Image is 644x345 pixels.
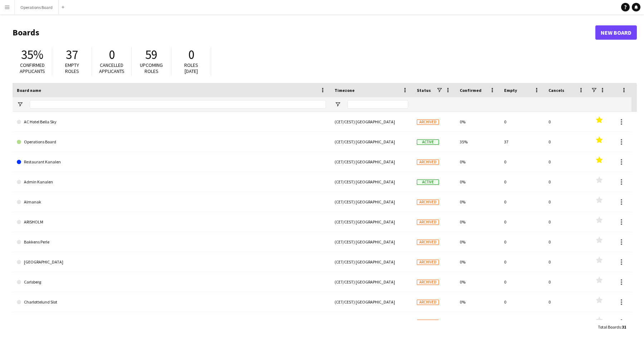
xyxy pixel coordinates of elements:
div: (CET/CEST) [GEOGRAPHIC_DATA] [330,152,413,172]
span: Confirmed applicants [20,62,45,74]
span: Total Boards [598,324,621,330]
div: 0% [455,292,500,312]
span: 35% [21,47,43,63]
span: Empty [504,88,517,93]
div: 0% [455,192,500,212]
div: 0 [500,312,544,332]
a: Restaurant Kanalen [17,152,326,172]
div: (CET/CEST) [GEOGRAPHIC_DATA] [330,272,413,292]
div: 0 [544,232,589,252]
span: Archived [417,159,439,165]
span: Active [417,179,439,185]
div: 0 [544,152,589,172]
div: 0% [455,252,500,272]
span: 0 [109,47,115,63]
div: 0 [500,192,544,212]
div: 0 [544,192,589,212]
span: Board name [17,88,41,93]
a: Operations Board [17,132,326,152]
span: Cancels [548,88,564,93]
div: 0% [455,232,500,252]
a: Bakkens Perle [17,232,326,252]
div: 0 [500,212,544,232]
div: 0% [455,312,500,332]
span: Archived [417,240,439,245]
input: Timezone Filter Input [347,100,408,109]
div: 0 [500,152,544,172]
span: Status [417,88,431,93]
div: 0% [455,172,500,192]
span: Archived [417,220,439,225]
span: Archived [417,300,439,305]
div: 0 [544,252,589,272]
div: (CET/CEST) [GEOGRAPHIC_DATA] [330,312,413,332]
div: (CET/CEST) [GEOGRAPHIC_DATA] [330,192,413,212]
div: : [598,320,626,334]
button: Open Filter Menu [335,101,341,108]
span: Cancelled applicants [99,62,125,74]
div: 0 [500,252,544,272]
a: [GEOGRAPHIC_DATA] [17,252,326,272]
div: 0% [455,212,500,232]
div: (CET/CEST) [GEOGRAPHIC_DATA] [330,292,413,312]
div: 0 [500,292,544,312]
span: Archived [417,199,439,205]
a: Firm Living [17,312,326,332]
div: (CET/CEST) [GEOGRAPHIC_DATA] [330,132,413,152]
div: 0 [544,172,589,192]
span: 0 [188,47,194,63]
div: 0 [500,112,544,132]
span: Upcoming roles [140,62,163,74]
span: Active [417,139,439,145]
a: Almanak [17,192,326,212]
div: 0 [544,312,589,332]
div: 0 [544,292,589,312]
div: (CET/CEST) [GEOGRAPHIC_DATA] [330,212,413,232]
a: Charlottelund Slot [17,292,326,312]
button: Operations Board [15,0,59,14]
a: ARISHOLM [17,212,326,232]
div: (CET/CEST) [GEOGRAPHIC_DATA] [330,232,413,252]
span: Timezone [335,88,355,93]
input: Board name Filter Input [30,100,326,109]
div: 0% [455,152,500,172]
div: 0 [544,112,589,132]
span: Archived [417,320,439,325]
a: AC Hotel Bella Sky [17,112,326,132]
div: (CET/CEST) [GEOGRAPHIC_DATA] [330,252,413,272]
a: Admin Kanalen [17,172,326,192]
div: 0 [500,172,544,192]
div: 0 [500,272,544,292]
div: 0 [544,272,589,292]
h1: Boards [13,27,595,38]
span: Empty roles [65,62,79,74]
div: 0 [500,232,544,252]
a: Carlsberg [17,272,326,292]
div: 0% [455,112,500,132]
span: Archived [417,119,439,125]
div: 0 [544,212,589,232]
div: 35% [455,132,500,152]
span: 59 [145,47,157,63]
span: Confirmed [460,88,482,93]
div: (CET/CEST) [GEOGRAPHIC_DATA] [330,112,413,132]
span: 31 [622,324,626,330]
div: 0 [544,132,589,152]
span: 37 [66,47,78,63]
span: Archived [417,280,439,285]
div: 0% [455,272,500,292]
div: 37 [500,132,544,152]
span: Archived [417,260,439,265]
button: Open Filter Menu [17,101,23,108]
a: New Board [595,25,637,40]
span: Roles [DATE] [184,62,198,74]
div: (CET/CEST) [GEOGRAPHIC_DATA] [330,172,413,192]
